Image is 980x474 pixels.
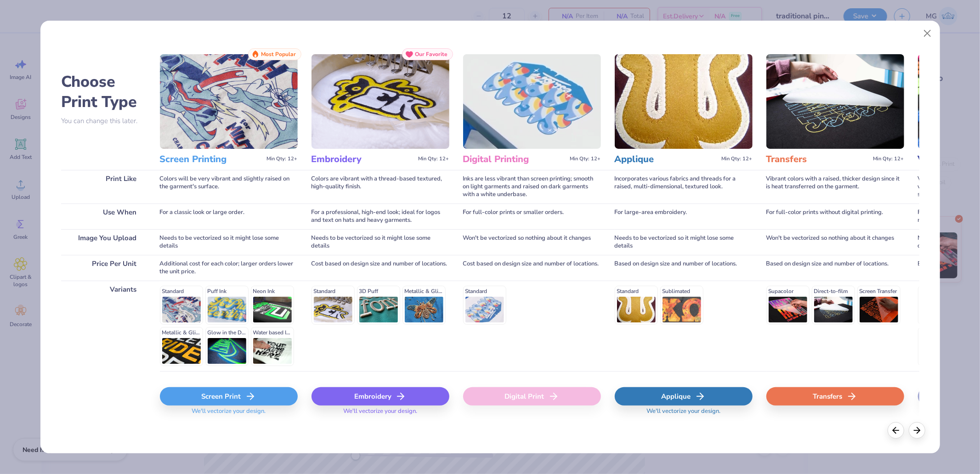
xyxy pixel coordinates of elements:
[61,281,146,372] div: Variants
[160,170,298,203] div: Colors will be very vibrant and slightly raised on the garment's surface.
[160,153,263,165] h3: Screen Printing
[340,407,421,421] span: We'll vectorize your design.
[312,255,449,281] div: Cost based on design size and number of locations.
[766,255,904,281] div: Based on design size and number of locations.
[312,54,449,149] img: Embroidery
[463,203,601,229] div: For full-color prints or smaller orders.
[160,387,298,406] div: Screen Print
[419,156,449,162] span: Min Qty: 12+
[312,153,415,165] h3: Embroidery
[615,203,753,229] div: For large-area embroidery.
[463,229,601,255] div: Won't be vectorized so nothing about it changes
[463,54,601,149] img: Digital Printing
[766,229,904,255] div: Won't be vectorized so nothing about it changes
[766,387,904,406] div: Transfers
[615,255,753,281] div: Based on design size and number of locations.
[61,255,146,281] div: Price Per Unit
[463,170,601,203] div: Inks are less vibrant than screen printing; smooth on light garments and raised on dark garments ...
[312,203,449,229] div: For a professional, high-end look; ideal for logos and text on hats and heavy garments.
[160,203,298,229] div: For a classic look or large order.
[160,229,298,255] div: Needs to be vectorized so it might lose some details
[615,229,753,255] div: Needs to be vectorized so it might lose some details
[766,170,904,203] div: Vibrant colors with a raised, thicker design since it is heat transferred on the garment.
[722,156,753,162] span: Min Qty: 12+
[615,387,753,406] div: Applique
[918,24,936,42] button: Close
[463,255,601,281] div: Cost based on design size and number of locations.
[261,51,296,57] span: Most Popular
[766,54,904,149] img: Transfers
[615,54,753,149] img: Applique
[463,153,566,165] h3: Digital Printing
[766,153,870,165] h3: Transfers
[160,54,298,149] img: Screen Printing
[643,407,724,421] span: We'll vectorize your design.
[312,229,449,255] div: Needs to be vectorized so it might lose some details
[188,407,269,421] span: We'll vectorize your design.
[61,117,146,125] p: You can change this later.
[415,51,448,57] span: Our Favorite
[615,170,753,203] div: Incorporates various fabrics and threads for a raised, multi-dimensional, textured look.
[615,153,718,165] h3: Applique
[61,72,146,112] h2: Choose Print Type
[160,255,298,281] div: Additional cost for each color; larger orders lower the unit price.
[61,229,146,255] div: Image You Upload
[463,387,601,406] div: Digital Print
[61,203,146,229] div: Use When
[873,156,904,162] span: Min Qty: 12+
[312,387,449,406] div: Embroidery
[766,203,904,229] div: For full-color prints without digital printing.
[312,170,449,203] div: Colors are vibrant with a thread-based textured, high-quality finish.
[61,170,146,203] div: Print Like
[267,156,298,162] span: Min Qty: 12+
[570,156,601,162] span: Min Qty: 12+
